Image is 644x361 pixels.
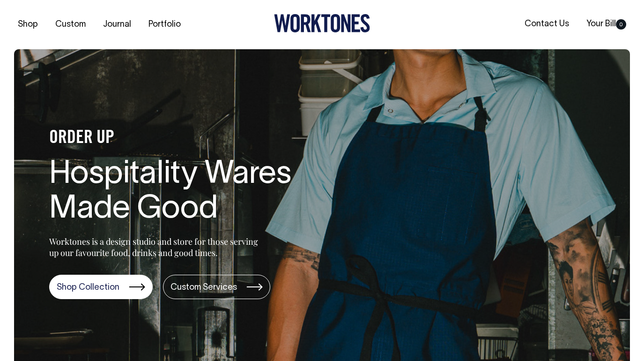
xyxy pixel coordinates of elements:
a: Contact Us [521,16,573,32]
a: Shop [14,17,42,32]
a: Your Bill0 [583,16,630,32]
a: Custom [52,17,89,32]
a: Portfolio [145,17,185,32]
a: Custom Services [163,275,270,299]
span: 0 [616,19,626,30]
a: Journal [99,17,135,32]
h4: ORDER UP [49,128,349,148]
p: Worktones is a design studio and store for those serving up our favourite food, drinks and good t... [49,236,262,258]
h1: Hospitality Wares Made Good [49,158,349,228]
a: Shop Collection [49,275,153,299]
